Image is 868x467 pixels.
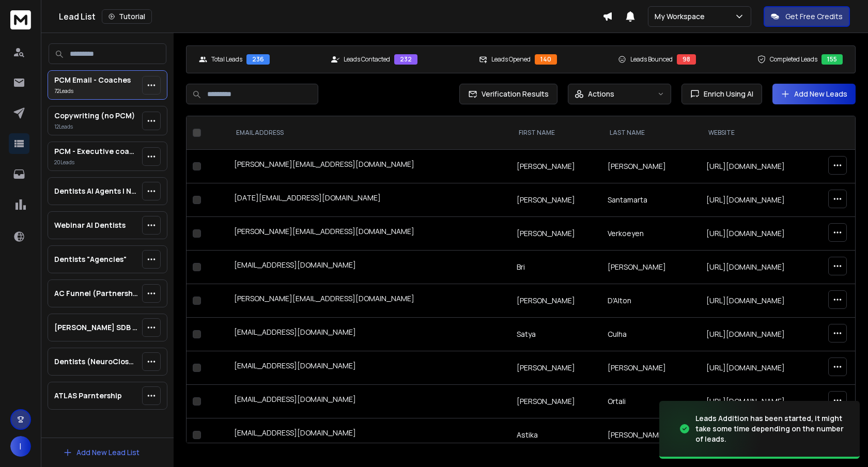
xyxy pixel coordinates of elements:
[659,398,763,460] img: image
[601,183,700,217] td: Santamarta
[10,436,31,457] button: I
[700,217,802,251] td: [URL][DOMAIN_NAME]
[772,84,856,104] button: Add New Leads
[477,89,549,99] span: Verification Results
[601,318,700,351] td: Culha
[601,150,700,183] td: [PERSON_NAME]
[510,217,602,251] td: [PERSON_NAME]
[695,413,847,444] div: Leads Addition has been started, it might take some time depending on the number of leads.
[344,55,390,64] p: Leads Contacted
[54,254,127,264] p: Dentists "Agencies"
[700,116,802,150] th: website
[102,9,152,24] button: Tutorial
[234,428,504,442] div: [EMAIL_ADDRESS][DOMAIN_NAME]
[655,11,709,22] p: My Workspace
[59,9,602,24] div: Lead List
[700,251,802,284] td: [URL][DOMAIN_NAME]
[700,284,802,318] td: [URL][DOMAIN_NAME]
[700,150,802,183] td: [URL][DOMAIN_NAME]
[234,361,504,375] div: [EMAIL_ADDRESS][DOMAIN_NAME]
[601,418,700,452] td: [PERSON_NAME]
[510,150,602,183] td: [PERSON_NAME]
[681,84,762,104] button: Enrich Using AI
[700,318,802,351] td: [URL][DOMAIN_NAME]
[510,116,602,150] th: FIRST NAME
[54,220,126,230] p: Webinar AI Dentists
[234,260,504,274] div: [EMAIL_ADDRESS][DOMAIN_NAME]
[234,226,504,241] div: [PERSON_NAME][EMAIL_ADDRESS][DOMAIN_NAME]
[510,284,602,318] td: [PERSON_NAME]
[55,442,148,463] button: Add New Lead List
[781,89,847,99] a: Add New Leads
[822,54,843,65] div: 155
[234,193,504,207] div: [DATE][EMAIL_ADDRESS][DOMAIN_NAME]
[54,186,138,196] p: Dentists AI Agents | Neurocloser
[510,318,602,351] td: Satya
[491,55,531,64] p: Leads Opened
[54,146,138,157] p: PCM - Executive coaches
[228,116,510,150] th: EMAIL ADDRESS
[588,89,614,99] p: Actions
[54,123,135,131] p: 12 Lead s
[601,217,700,251] td: Verkoeyen
[764,6,850,27] button: Get Free Credits
[630,55,673,64] p: Leads Bounced
[510,385,602,418] td: [PERSON_NAME]
[601,116,700,150] th: LAST NAME
[234,327,504,341] div: [EMAIL_ADDRESS][DOMAIN_NAME]
[700,351,802,385] td: [URL][DOMAIN_NAME]
[785,11,843,22] p: Get Free Credits
[234,159,504,174] div: [PERSON_NAME][EMAIL_ADDRESS][DOMAIN_NAME]
[54,159,138,166] p: 20 Lead s
[601,385,700,418] td: Ortali
[510,418,602,452] td: Astika
[394,54,417,65] div: 232
[700,385,802,418] td: [URL][DOMAIN_NAME]
[601,284,700,318] td: D'Alton
[54,87,131,95] p: 72 Lead s
[54,356,138,367] p: Dentists (NeuroCloser AI Services)
[246,54,270,65] div: 236
[234,394,504,409] div: [EMAIL_ADDRESS][DOMAIN_NAME]
[510,251,602,284] td: Bri
[211,55,242,64] p: Total Leads
[601,351,700,385] td: [PERSON_NAME]
[510,351,602,385] td: [PERSON_NAME]
[54,322,138,333] p: [PERSON_NAME] SDB - Sponsorship
[54,391,122,401] p: ATLAS Parntership
[677,54,696,65] div: 98
[700,89,753,99] span: Enrich Using AI
[770,55,817,64] p: Completed Leads
[54,111,135,121] p: Copywriting (no PCM)
[54,75,131,85] p: PCM Email - Coaches
[54,288,138,299] p: AC Funnel (Partnership)
[234,293,504,308] div: [PERSON_NAME][EMAIL_ADDRESS][DOMAIN_NAME]
[700,183,802,217] td: [URL][DOMAIN_NAME]
[535,54,557,65] div: 140
[510,183,602,217] td: [PERSON_NAME]
[601,251,700,284] td: [PERSON_NAME]
[459,84,557,104] button: Verification Results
